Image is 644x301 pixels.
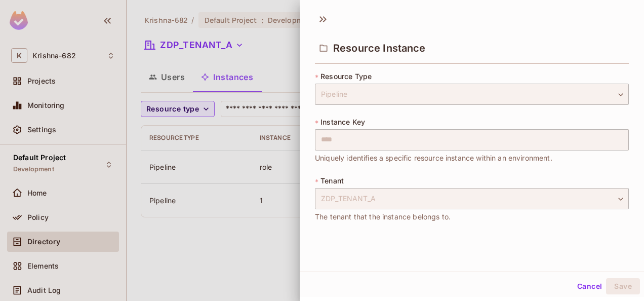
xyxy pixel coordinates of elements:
[333,42,426,54] span: Resource Instance
[315,153,552,164] span: Uniquely identifies a specific resource instance within an environment.
[320,177,344,185] span: Tenant
[315,84,629,105] div: Pipeline
[320,72,372,81] span: Resource Type
[315,211,451,222] span: The tenant that the instance belongs to.
[320,118,365,126] span: Instance Key
[573,278,606,294] button: Cancel
[315,188,629,209] div: ZDP_TENANT_A
[606,278,640,294] button: Save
